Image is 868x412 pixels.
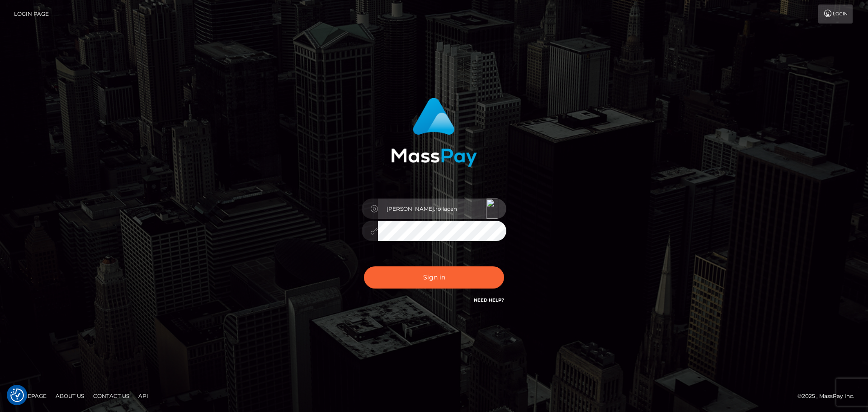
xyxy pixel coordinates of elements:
a: Login [818,5,853,24]
a: Homepage [10,389,50,403]
img: Revisit consent button [10,388,24,402]
img: MassPay Login [391,98,477,167]
a: Login Page [14,5,49,24]
img: icon_180.svg [486,199,498,219]
input: Username... [378,199,506,219]
a: Need Help? [474,297,504,303]
a: Contact Us [90,389,133,403]
a: About Us [52,389,88,403]
div: © 2025 , MassPay Inc. [797,391,861,401]
button: Sign in [364,266,504,289]
a: API [135,389,152,403]
button: Consent Preferences [10,388,24,402]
